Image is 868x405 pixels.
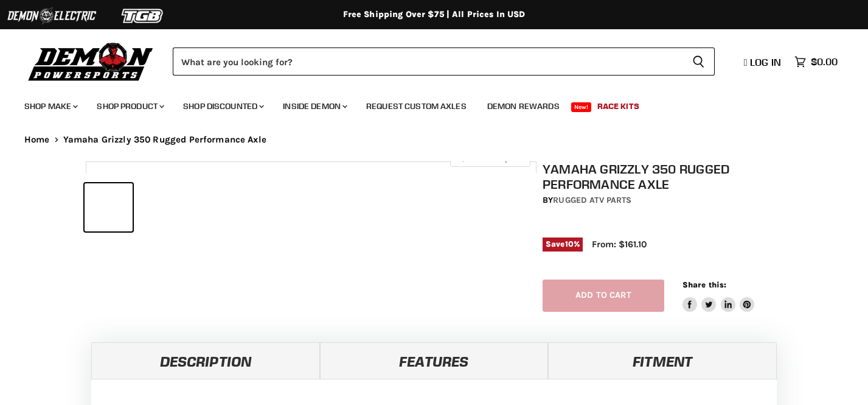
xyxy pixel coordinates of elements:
[682,280,755,312] aside: Share this:
[357,94,476,119] a: Request Custom Axles
[553,195,631,205] a: Rugged ATV Parts
[24,40,158,83] img: Demon Powersports
[543,238,583,251] span: Save %
[320,342,549,379] a: Features
[173,48,715,76] form: Product
[478,94,569,119] a: Demon Rewards
[811,56,838,68] span: $0.00
[173,48,682,76] input: Search
[548,342,777,379] a: Fitment
[682,48,715,76] button: Search
[571,102,592,112] span: New!
[738,57,788,68] a: Log in
[6,4,97,27] img: Demon Electric Logo 2
[588,94,648,119] a: Race Kits
[592,239,647,250] span: From: $161.10
[97,4,189,27] img: TGB Logo 2
[174,94,271,119] a: Shop Discounted
[788,53,844,71] a: $0.00
[24,135,50,145] a: Home
[750,56,781,68] span: Log in
[85,183,133,231] button: IMAGE thumbnail
[456,153,524,163] span: Click to expand
[15,89,835,119] ul: Main menu
[88,94,172,119] a: Shop Product
[15,94,85,119] a: Shop Make
[565,239,574,248] span: 10
[543,194,788,207] div: by
[682,280,726,289] span: Share this:
[63,135,266,145] span: Yamaha Grizzly 350 Rugged Performance Axle
[543,161,788,192] h1: Yamaha Grizzly 350 Rugged Performance Axle
[91,342,320,379] a: Description
[274,94,355,119] a: Inside Demon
